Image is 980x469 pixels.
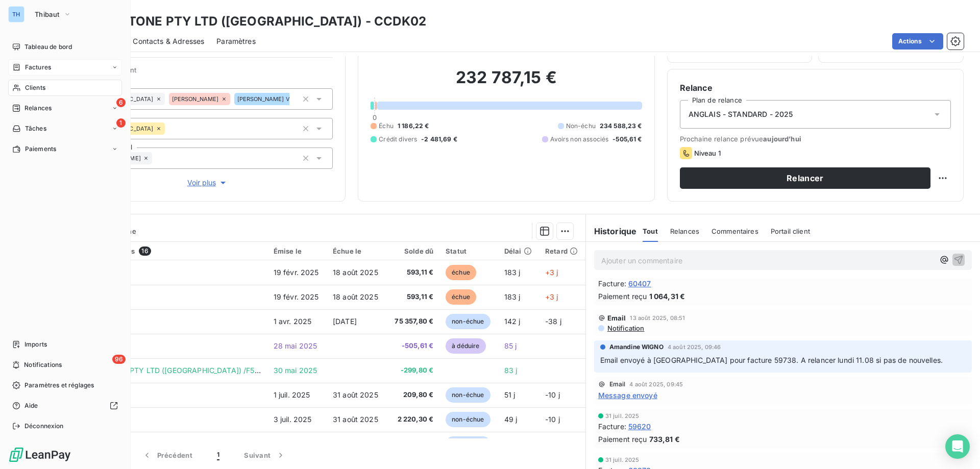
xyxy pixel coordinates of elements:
span: 0 [373,113,377,121]
span: Déconnexion [24,422,64,431]
span: Tout [643,227,658,235]
span: -505,61 € [612,135,642,144]
span: [DATE] [333,317,357,326]
span: 18 août 2025 [333,268,378,277]
span: Relances [670,227,699,235]
span: 209,80 € [393,390,433,400]
span: Relances [24,104,52,113]
a: Factures [8,59,122,76]
h3: CDK STONE PTY LTD ([GEOGRAPHIC_DATA]) - CCDK02 [90,12,426,31]
div: TH [8,6,24,22]
span: 183 j [504,268,521,277]
button: Précédent [130,445,205,466]
span: Paiement reçu [598,291,647,302]
span: 593,11 € [393,267,433,278]
span: [PERSON_NAME] VDB [237,96,298,102]
img: Logo LeanPay [8,447,71,463]
span: échue [446,265,476,280]
span: 234 588,23 € [600,121,642,131]
span: non-échue [446,387,490,403]
span: [PERSON_NAME] [172,96,219,102]
span: 733,81 € [649,434,680,445]
span: 60407 [628,278,651,289]
span: -10 j [545,390,560,399]
span: Email [607,314,626,322]
input: Ajouter une valeur [165,124,173,133]
span: Non-échu [566,121,596,131]
span: Paiement reçu [598,434,647,445]
div: Délai [504,247,533,255]
button: 1 [205,445,232,466]
span: Aide [24,401,38,410]
span: 3 juil. 2025 [274,415,312,424]
span: -505,61 € [393,341,433,351]
span: Voir plus [187,178,228,188]
span: 19 févr. 2025 [274,268,319,277]
div: Retard [545,247,579,255]
span: Avoirs non associés [550,135,608,144]
span: 1 186,22 € [398,121,429,131]
h6: Relance [680,82,951,94]
span: -10 j [545,415,560,424]
span: non-échue [446,436,490,452]
span: Clients [25,83,45,92]
button: Voir plus [82,177,333,188]
span: -2 481,69 € [421,135,457,144]
span: Notifications [24,360,62,369]
span: 1 [217,450,219,460]
span: Message envoyé [598,390,657,401]
span: Tâches [25,124,46,133]
a: Imports [8,336,122,353]
span: 1 avr. 2025 [274,317,312,326]
span: non-échue [446,314,490,329]
span: ANGLAIS - STANDARD - 2025 [689,109,793,119]
span: -38 j [545,317,561,326]
div: Statut [446,247,492,255]
span: 96 [112,355,126,364]
span: 85 j [504,341,517,350]
span: 19 févr. 2025 [274,292,319,301]
h2: 232 787,15 € [371,67,642,98]
input: Ajouter une valeur [152,154,160,163]
input: Ajouter une valeur [289,94,298,104]
h6: Historique [586,225,637,237]
span: Portail client [771,227,810,235]
span: 51 j [504,390,516,399]
button: Actions [892,33,943,50]
span: Facture : [598,421,626,432]
span: 6 [116,98,126,107]
span: Tableau de bord [24,42,72,52]
span: Paramètres et réglages [24,381,94,390]
span: 18 août 2025 [333,292,378,301]
a: 1Tâches [8,120,122,137]
span: 16 [139,246,151,256]
span: Paiements [25,144,56,154]
span: +3 j [545,292,558,301]
a: Tableau de bord [8,39,122,55]
a: 6Relances [8,100,122,116]
div: Échue le [333,247,381,255]
span: Email [609,381,626,387]
div: Émise le [274,247,321,255]
span: 31 août 2025 [333,415,378,424]
div: Pièces comptables [71,246,261,256]
span: Commentaires [712,227,758,235]
span: 49 j [504,415,518,424]
span: +3 j [545,268,558,277]
span: à déduire [446,338,485,354]
span: Paramètres [216,36,256,46]
div: Solde dû [393,247,433,255]
span: 1 juil. 2025 [274,390,310,399]
button: Relancer [680,167,930,189]
span: Facture : [598,278,626,289]
span: Factures [25,63,51,72]
span: 4 août 2025, 09:45 [629,381,683,387]
span: 593,11 € [393,292,433,302]
span: 30 mai 2025 [274,366,317,375]
span: Email envoyé à [GEOGRAPHIC_DATA] pour facture 59738. A relancer lundi 11.08 si pas de nouvelles. [600,356,943,364]
span: Notification [606,324,645,332]
span: Crédit divers [379,135,417,144]
div: Open Intercom Messenger [945,434,970,459]
span: 75 357,80 € [393,316,433,327]
span: 1 064,31 € [649,291,685,302]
